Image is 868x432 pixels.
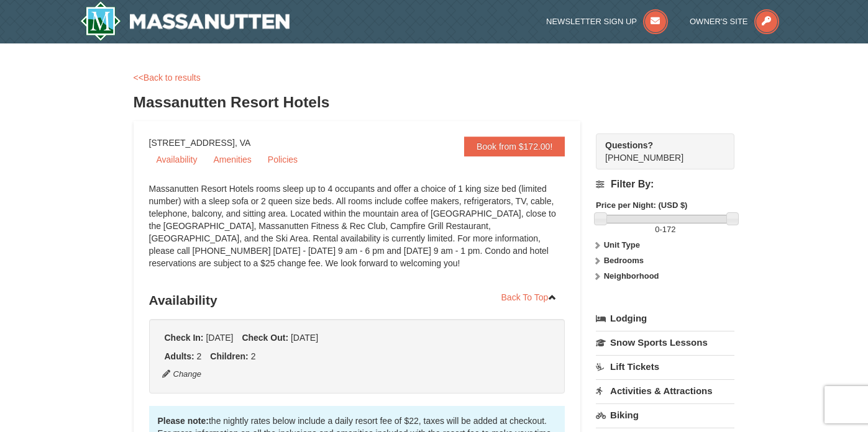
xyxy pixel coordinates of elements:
a: Owner's Site [690,17,779,26]
a: Book from $172.00! [464,137,565,156]
a: Activities & Attractions [596,379,734,402]
span: 2 [197,351,202,361]
strong: Questions? [605,140,653,150]
strong: Adults: [165,351,194,361]
a: Lift Tickets [596,355,734,378]
strong: Bedrooms [604,256,644,265]
label: - [596,223,734,236]
span: [PHONE_NUMBER] [605,139,712,163]
strong: Unit Type [604,240,640,250]
a: Policies [260,150,305,169]
a: Amenities [206,150,258,169]
a: <<Back to results [134,73,201,83]
span: Newsletter Sign Up [546,17,637,26]
a: Back To Top [493,288,565,307]
span: 172 [662,225,676,234]
a: Biking [596,403,734,426]
a: Availability [149,150,205,169]
a: Newsletter Sign Up [546,17,668,26]
span: [DATE] [291,333,318,343]
strong: Price per Night: (USD $) [596,200,687,210]
span: 2 [251,351,256,361]
button: Change [162,367,203,381]
div: Massanutten Resort Hotels rooms sleep up to 4 occupants and offer a choice of 1 king size bed (li... [149,182,565,282]
a: Massanutten Resort [80,1,290,41]
h4: Filter By: [596,179,734,190]
span: [DATE] [206,333,233,343]
img: Massanutten Resort Logo [80,1,290,41]
h3: Availability [149,288,565,313]
strong: Check Out: [242,333,288,343]
a: Lodging [596,307,734,330]
strong: Check In: [165,333,204,343]
a: Snow Sports Lessons [596,331,734,354]
span: Owner's Site [690,17,748,26]
h3: Massanutten Resort Hotels [134,90,735,115]
strong: Please note: [158,416,209,426]
strong: Neighborhood [604,271,659,281]
span: 0 [655,225,659,234]
strong: Children: [210,351,248,361]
